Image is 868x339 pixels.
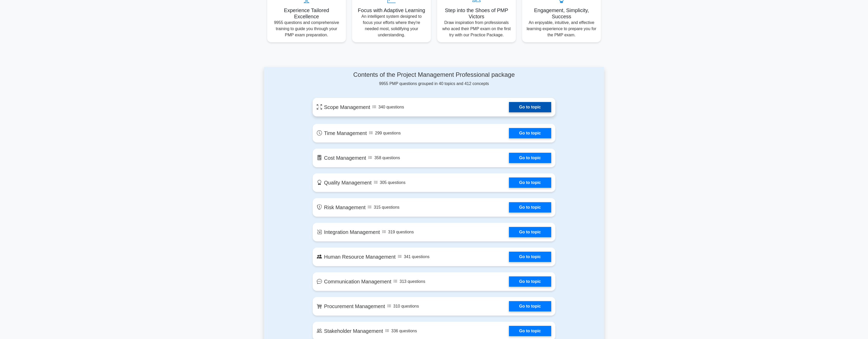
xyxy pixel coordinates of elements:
a: Go to topic [509,326,551,336]
a: Go to topic [509,276,551,287]
a: Go to topic [509,301,551,311]
h5: Experience Tailored Excellence [271,7,342,20]
a: Go to topic [509,227,551,237]
p: An enjoyable, intuitive, and effective learning experience to prepare you for the PMP exam. [526,20,597,38]
p: Draw inspiration from professionals who aced their PMP exam on the first try with our Practice Pa... [441,20,512,38]
a: Go to topic [509,252,551,262]
a: Go to topic [509,177,551,188]
a: Go to topic [509,153,551,163]
a: Go to topic [509,102,551,112]
h5: Focus with Adaptive Learning [356,7,427,13]
p: 9955 questions and comprehensive training to guide you through your PMP exam preparation. [271,20,342,38]
p: An intelligent system designed to focus your efforts where they're needed most, solidifying your ... [356,13,427,38]
h4: Contents of the Project Management Professional package [313,71,555,79]
h5: Step into the Shoes of PMP Victors [441,7,512,20]
div: 9955 PMP questions grouped in 40 topics and 412 concepts [313,71,555,87]
a: Go to topic [509,128,551,138]
a: Go to topic [509,202,551,213]
h5: Engagement, Simplicity, Success [526,7,597,20]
